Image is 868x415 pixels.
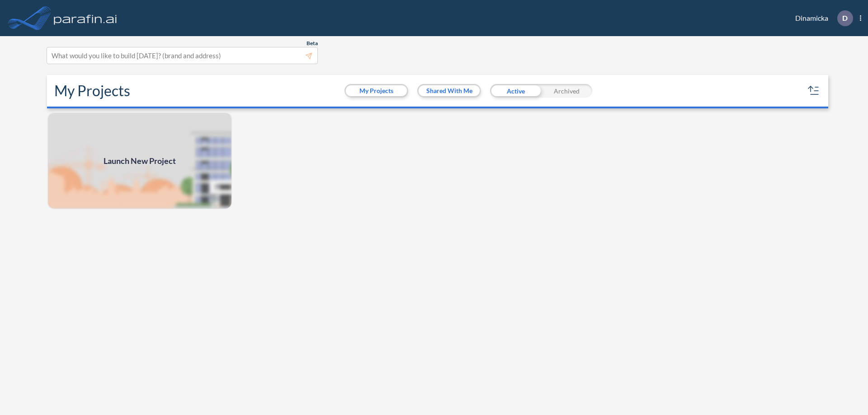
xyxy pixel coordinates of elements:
[490,84,541,98] div: Active
[54,82,130,99] h2: My Projects
[47,112,232,210] a: Launch New Project
[47,112,232,210] img: add
[52,9,119,27] img: logo
[419,85,480,96] button: Shared With Me
[346,85,407,96] button: My Projects
[782,10,861,26] div: Dinamicka
[842,14,848,22] p: D
[104,155,176,167] span: Launch New Project
[541,84,592,98] div: Archived
[307,40,318,47] span: Beta
[807,84,821,98] button: sort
